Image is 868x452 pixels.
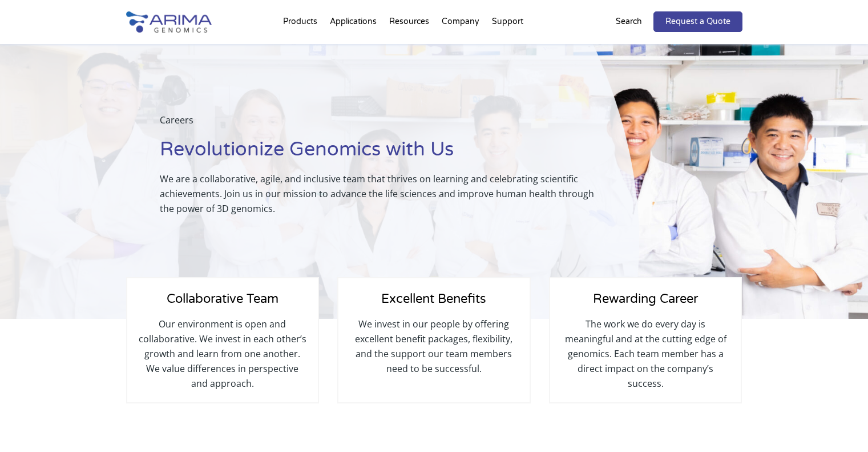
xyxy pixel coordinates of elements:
[139,317,306,391] p: Our environment is open and collaborative. We invest in each other’s growth and learn from one an...
[160,171,611,216] p: We are a collaborative, agile, and inclusive team that thrives on learning and celebrating scient...
[167,291,278,306] span: Collaborative Team
[160,113,611,137] p: Careers
[653,11,742,32] a: Request a Quote
[562,317,729,391] p: The work we do every day is meaningful and at the cutting edge of genomics. Each team member has ...
[593,291,698,306] span: Rewarding Career
[126,11,212,33] img: Arima-Genomics-logo
[381,291,486,306] span: Excellent Benefits
[160,137,611,171] h1: Revolutionize Genomics with Us
[350,317,518,376] p: We invest in our people by offering excellent benefit packages, flexibility, and the support our ...
[616,14,642,29] p: Search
